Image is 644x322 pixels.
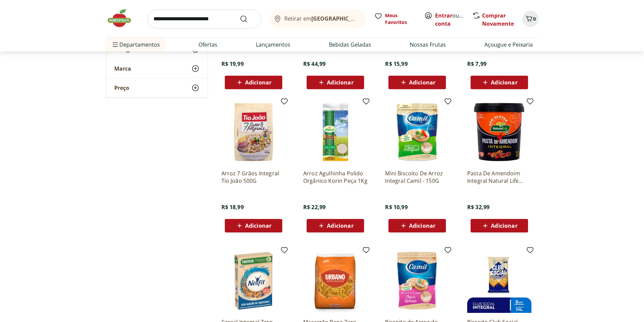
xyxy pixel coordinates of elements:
span: R$ 18,99 [221,203,244,211]
button: Adicionar [225,219,282,232]
img: Pasta De Amendoim Integral Natural Life Pote 450G [467,100,531,164]
a: Criar conta [435,12,472,27]
a: Bebidas Geladas [329,41,371,49]
img: Mini Biscoito De Arroz Integral Camil - 150G [385,100,449,164]
button: Submit Search [240,15,256,23]
a: Mini Biscoito De Arroz Integral Camil - 150G [385,170,449,184]
img: Biscoito Club Social Integral 144g [467,249,531,313]
button: Adicionar [388,76,446,89]
a: Pasta De Amendoim Integral Natural Life Pote 450G [467,170,531,184]
span: 0 [533,16,536,22]
span: Retirar em [284,16,359,22]
span: R$ 32,99 [467,203,490,211]
button: Adicionar [471,219,528,232]
img: Hortifruti [106,8,140,28]
img: Arroz Agulhinha Polido Orgânico Korin Peça 1Kg [303,100,367,164]
img: Arroz 7 Grãos Integral Tio João 500G [221,100,286,164]
button: Menu [111,36,119,53]
span: Adicionar [327,223,353,228]
a: Açougue e Peixaria [484,41,533,49]
a: Entrar [435,12,452,19]
button: Adicionar [307,219,364,232]
span: Preço [114,84,129,91]
span: Adicionar [245,80,271,85]
button: Adicionar [471,76,528,89]
a: Meus Favoritos [374,12,416,26]
span: R$ 15,99 [385,60,407,68]
img: Macarrão Pena Zero Glúten Urbano 500g [303,249,367,313]
a: Comprar Novamente [482,12,514,27]
span: R$ 44,99 [303,60,326,68]
span: R$ 10,99 [385,203,407,211]
button: Adicionar [225,76,282,89]
span: Departamentos [111,36,160,53]
span: Adicionar [491,80,517,85]
span: R$ 22,99 [303,203,326,211]
a: Lançamentos [256,41,290,49]
img: Cereal Integral Zero Açúcar Nesfit 220G [221,249,286,313]
span: Meus Favoritos [385,12,416,26]
button: Carrinho [522,11,539,27]
a: Arroz 7 Grãos Integral Tio João 500G [221,170,286,184]
span: Adicionar [409,223,435,228]
button: Retirar em[GEOGRAPHIC_DATA]/[GEOGRAPHIC_DATA] [269,9,366,28]
img: Biscoito de Arroz de Chia com Linhaça Camil Unidade [385,249,449,313]
span: Marca [114,65,131,72]
span: R$ 7,99 [467,60,486,68]
span: Adicionar [491,223,517,228]
button: Marca [106,59,208,78]
a: Nossas Frutas [410,41,446,49]
button: Adicionar [307,76,364,89]
span: ou [435,11,465,28]
button: Preço [106,78,208,97]
span: Adicionar [327,80,353,85]
span: R$ 19,99 [221,60,244,68]
button: Adicionar [388,219,446,232]
a: Arroz Agulhinha Polido Orgânico Korin Peça 1Kg [303,170,367,184]
span: Adicionar [245,223,271,228]
a: Ofertas [198,41,217,49]
span: Adicionar [409,80,435,85]
input: search [148,9,261,28]
b: [GEOGRAPHIC_DATA]/[GEOGRAPHIC_DATA] [311,15,425,22]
